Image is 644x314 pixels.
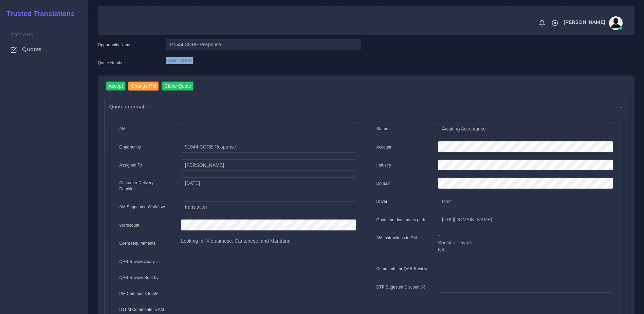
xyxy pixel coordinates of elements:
[119,222,140,228] label: Wordcount
[119,275,159,281] label: QAR Review Sent by
[609,16,623,30] img: avatar
[376,235,417,241] label: AM instructions to PM
[560,16,625,30] a: [PERSON_NAME]avatar
[181,238,356,245] p: Looking for Vietnamese, Cantonese, and Mandarin
[119,291,159,297] label: PM Comments to AM
[119,126,126,132] label: AM
[376,266,427,272] label: Comments for QAR Review
[119,259,160,265] label: QAR Review Analysis
[564,20,605,24] span: [PERSON_NAME]
[376,162,391,168] label: Industry
[22,46,41,53] span: Quotes
[98,42,132,48] label: Opportunity Name
[376,284,426,290] label: DTP Sugested Discount %
[119,204,165,210] label: AM Suggested Workflow
[128,82,159,91] input: Change PM
[106,82,126,91] input: Accept
[119,180,171,192] label: Customer Delivery Deadline
[181,159,356,171] input: pm
[376,144,391,150] label: Account
[5,42,83,56] a: Quotes
[119,162,142,168] label: Assigned To
[2,8,75,19] a: Trusted Translations
[109,103,152,110] span: Quote information
[376,217,425,223] label: Quotation documents path
[376,126,388,132] label: Status
[119,144,141,150] label: Opportunity
[119,240,156,246] label: Client requirements
[166,58,192,63] a: QAR124697
[162,82,194,91] input: Clone Quote
[119,307,164,313] label: DTPM Comments to AM
[2,10,75,18] h2: Trusted Translations
[98,60,125,66] label: Quote Number
[105,98,628,115] div: Quote information
[376,180,391,187] label: Domain
[11,32,33,37] span: Sections
[376,198,388,205] label: Driver
[438,232,613,254] p: - Specific Flavors: NA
